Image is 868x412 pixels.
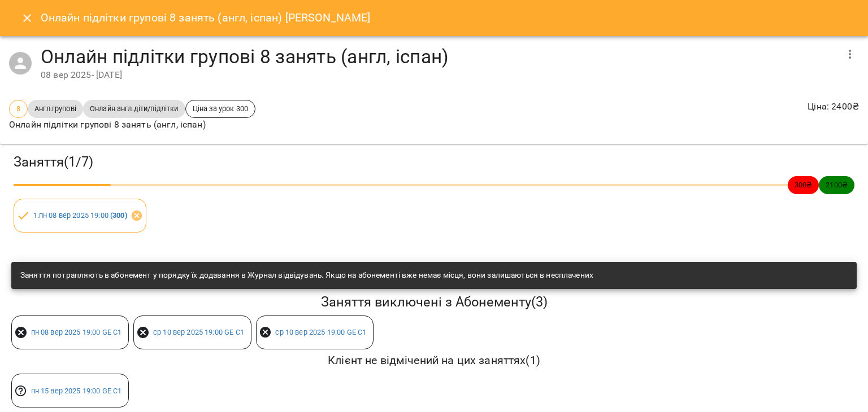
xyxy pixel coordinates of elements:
[41,9,371,27] h6: Онлайн підлітки групові 8 занять (англ, іспан) [PERSON_NAME]
[28,103,83,114] span: Англ.групові
[20,265,593,286] div: Заняття потрапляють в абонемент у порядку їх додавання в Журнал відвідувань. Якщо на абонементі в...
[11,352,857,369] h6: Клієнт не відмічений на цих заняттях ( 1 )
[31,328,122,336] a: пн 08 вер 2025 19:00 GE C1
[41,45,836,68] h4: Онлайн підлітки групові 8 занять (англ, іспан)
[41,68,836,82] div: 08 вер 2025 - [DATE]
[808,100,859,113] p: Ціна : 2400 ₴
[110,211,127,220] b: ( 300 )
[14,154,854,171] h3: Заняття ( 1 / 7 )
[33,211,127,220] a: 1.пн 08 вер 2025 19:00 (300)
[11,293,857,311] h5: Заняття виключені з Абонементу ( 3 )
[819,179,854,190] span: 2100 ₴
[14,5,41,32] button: Close
[14,199,146,233] div: 1.пн 08 вер 2025 19:00 (300)
[788,179,819,190] span: 300 ₴
[10,103,27,114] span: 8
[31,387,122,395] a: пн 15 вер 2025 19:00 GE C1
[186,103,255,114] span: Ціна за урок 300
[9,118,255,132] p: Онлайн підлітки групові 8 занять (англ, іспан)
[275,328,366,336] a: ср 10 вер 2025 19:00 GE C1
[83,103,185,114] span: Онлайн англ.діти/підлітки
[153,328,244,336] a: ср 10 вер 2025 19:00 GE C1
